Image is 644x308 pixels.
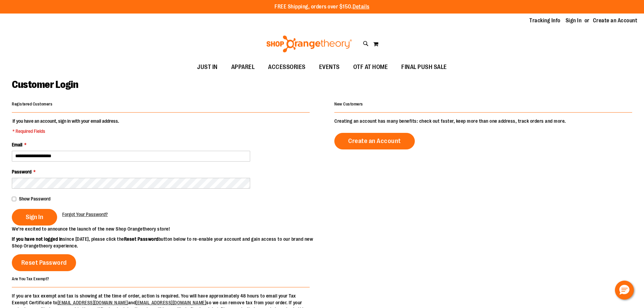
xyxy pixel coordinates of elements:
[312,60,347,75] a: EVENTS
[12,254,76,271] a: Reset Password
[529,17,560,24] a: Tracking Info
[12,236,63,242] strong: If you have not logged in
[190,60,224,75] a: JUST IN
[21,259,67,266] span: Reset Password
[268,60,306,75] span: ACCESSORIES
[319,60,340,75] span: EVENTS
[275,3,369,11] p: FREE Shipping, orders over $150.
[395,60,454,75] a: FINAL PUSH SALE
[12,236,322,249] p: since [DATE], please click the button below to re-enable your account and gain access to our bran...
[12,209,57,226] button: Sign In
[348,137,401,145] span: Create an Account
[224,60,262,75] a: APPAREL
[62,212,108,217] span: Forgot Your Password?
[12,226,322,232] p: We’re excited to announce the launch of the new Shop Orangetheory store!
[12,169,31,174] span: Password
[57,300,128,305] a: [EMAIL_ADDRESS][DOMAIN_NAME]
[265,35,353,52] img: Shop Orangetheory
[347,60,395,75] a: OTF AT HOME
[334,102,363,106] strong: New Customers
[136,300,206,305] a: [EMAIL_ADDRESS][DOMAIN_NAME]
[231,60,255,75] span: APPAREL
[13,128,119,135] span: * Required Fields
[19,196,50,202] span: Show Password
[353,4,369,10] a: Details
[593,17,638,24] a: Create an Account
[261,60,312,75] a: ACCESSORIES
[12,142,22,147] span: Email
[334,118,632,124] p: Creating an account has many benefits: check out faster, keep more than one address, track orders...
[12,102,52,106] strong: Registered Customers
[401,60,447,75] span: FINAL PUSH SALE
[12,79,78,90] span: Customer Login
[353,60,388,75] span: OTF AT HOME
[124,236,159,242] strong: Reset Password
[12,276,49,281] strong: Are You Tax Exempt?
[615,281,634,300] button: Hello, have a question? Let’s chat.
[197,60,218,75] span: JUST IN
[26,213,43,221] span: Sign In
[566,17,582,24] a: Sign In
[62,211,108,218] a: Forgot Your Password?
[334,133,415,149] a: Create an Account
[12,118,120,135] legend: If you have an account, sign in with your email address.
